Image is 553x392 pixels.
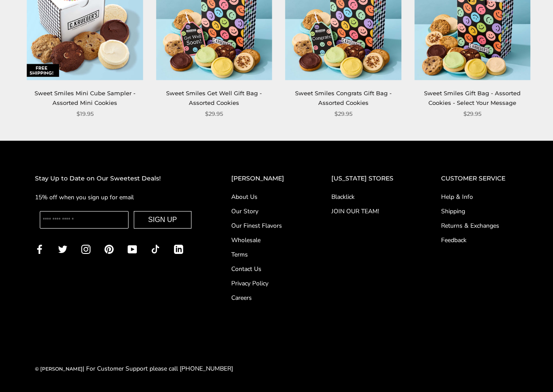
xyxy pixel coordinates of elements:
a: LinkedIn [174,244,183,254]
a: Pinterest [104,244,114,254]
iframe: Sign Up via Text for Offers [7,359,90,385]
h2: [US_STATE] STORES [331,173,406,184]
a: Terms [231,250,297,259]
a: Privacy Policy [231,279,297,288]
h2: Stay Up to Date on Our Sweetest Deals! [35,173,196,184]
a: Sweet Smiles Congrats Gift Bag - Assorted Cookies [295,90,392,106]
a: Shipping [441,207,518,216]
a: Sweet Smiles Get Well Gift Bag - Assorted Cookies [166,90,262,106]
a: Careers [231,293,297,302]
a: Sweet Smiles Mini Cube Sampler - Assorted Mini Cookies [35,90,136,106]
span: $19.95 [77,109,94,118]
span: $29.95 [205,109,223,118]
a: Our Story [231,207,297,216]
input: Enter your email [40,211,129,229]
a: Help & Info [441,192,518,201]
a: JOIN OUR TEAM! [331,207,406,216]
a: Contact Us [231,264,297,274]
a: About Us [231,192,297,201]
a: Returns & Exchanges [441,221,518,230]
a: Wholesale [231,236,297,245]
span: $29.95 [463,109,481,118]
p: 15% off when you sign up for email [35,192,196,202]
a: Facebook [35,244,44,254]
h2: [PERSON_NAME] [231,173,297,184]
button: SIGN UP [134,211,191,229]
span: $29.95 [334,109,352,118]
div: | For Customer Support please call [PHONE_NUMBER] [35,364,233,374]
a: TikTok [151,244,160,254]
a: Our Finest Flavors [231,221,297,230]
a: Sweet Smiles Gift Bag - Assorted Cookies - Select Your Message [424,90,521,106]
a: Instagram [81,244,90,254]
a: Feedback [441,236,518,245]
h2: CUSTOMER SERVICE [441,173,518,184]
a: YouTube [128,244,137,254]
a: Blacklick [331,192,406,201]
a: Twitter [58,244,67,254]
